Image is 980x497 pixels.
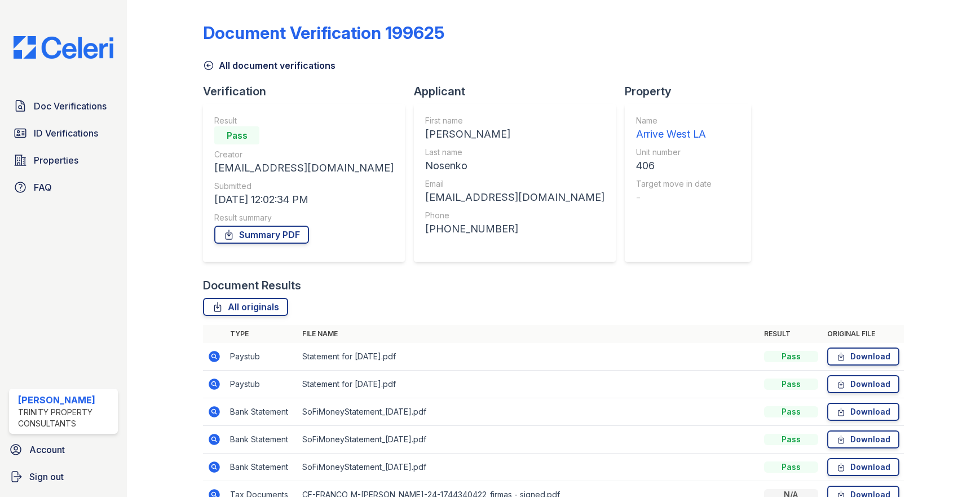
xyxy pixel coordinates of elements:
[34,153,78,167] span: Properties
[298,398,759,426] td: SoFiMoneyStatement_[DATE].pdf
[214,149,394,160] div: Creator
[298,454,759,481] td: SoFiMoneyStatement_[DATE].pdf
[203,83,414,99] div: Verification
[636,115,712,126] div: Name
[226,398,298,426] td: Bank Statement
[203,23,444,43] div: Document Verification 199625
[226,343,298,371] td: Paystub
[827,458,899,476] a: Download
[214,126,259,144] div: Pass
[18,393,113,407] div: [PERSON_NAME]
[636,158,712,174] div: 406
[298,371,759,398] td: Statement for [DATE].pdf
[764,351,818,362] div: Pass
[425,158,604,174] div: Nosenko
[298,343,759,371] td: Statement for [DATE].pdf
[827,430,899,448] a: Download
[636,115,712,142] a: Name Arrive West LA
[214,212,394,223] div: Result summary
[764,461,818,473] div: Pass
[203,298,288,316] a: All originals
[29,443,65,456] span: Account
[636,126,712,142] div: Arrive West LA
[214,192,394,208] div: [DATE] 12:02:34 PM
[214,115,394,126] div: Result
[425,190,604,205] div: [EMAIL_ADDRESS][DOMAIN_NAME]
[760,325,823,343] th: Result
[425,126,604,142] div: [PERSON_NAME]
[9,122,118,144] a: ID Verifications
[425,221,604,237] div: [PHONE_NUMBER]
[5,36,122,59] img: CE_Logo_Blue-a8612792a0a2168367f1c8372b55b34899dd931a85d93a1a3d3e32e68fde9ad4.png
[636,190,712,205] div: -
[298,325,759,343] th: File name
[214,226,309,244] a: Summary PDF
[414,83,625,99] div: Applicant
[823,325,904,343] th: Original file
[827,375,899,393] a: Download
[34,126,98,140] span: ID Verifications
[933,452,969,486] iframe: chat widget
[203,59,336,72] a: All document verifications
[214,181,394,192] div: Submitted
[764,406,818,417] div: Pass
[5,438,122,461] a: Account
[625,83,760,99] div: Property
[298,426,759,454] td: SoFiMoneyStatement_[DATE].pdf
[9,176,118,199] a: FAQ
[29,470,64,483] span: Sign out
[425,147,604,158] div: Last name
[203,278,301,293] div: Document Results
[34,181,52,194] span: FAQ
[34,99,107,113] span: Doc Verifications
[425,178,604,190] div: Email
[9,149,118,171] a: Properties
[764,379,818,390] div: Pass
[18,407,113,429] div: Trinity Property Consultants
[636,147,712,158] div: Unit number
[5,465,122,488] a: Sign out
[9,95,118,117] a: Doc Verifications
[226,426,298,454] td: Bank Statement
[226,371,298,398] td: Paystub
[827,348,899,366] a: Download
[636,178,712,190] div: Target move in date
[226,454,298,481] td: Bank Statement
[425,115,604,126] div: First name
[425,210,604,221] div: Phone
[764,434,818,445] div: Pass
[226,325,298,343] th: Type
[827,403,899,421] a: Download
[214,160,394,176] div: [EMAIL_ADDRESS][DOMAIN_NAME]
